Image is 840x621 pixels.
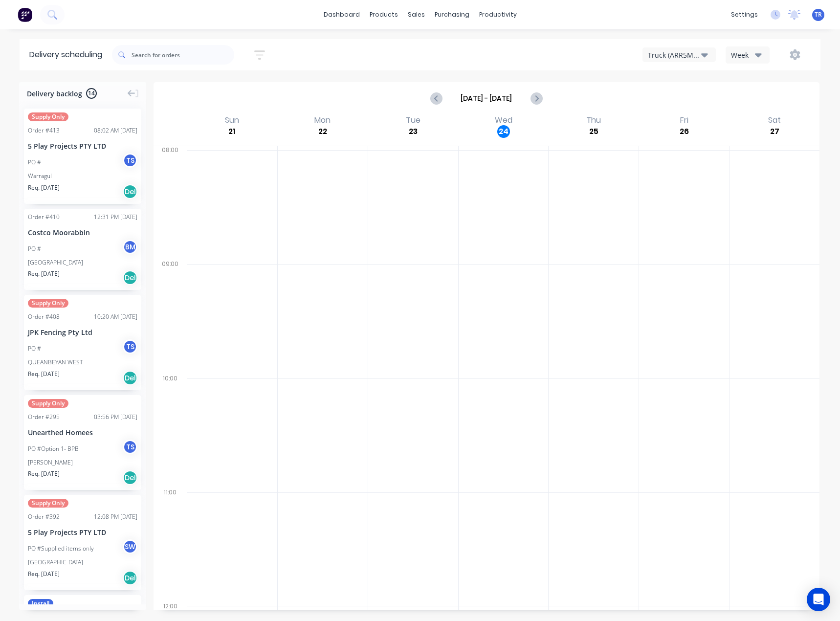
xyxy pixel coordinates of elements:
div: PO #Supplied items only [28,544,94,553]
div: T S [123,339,137,354]
div: Del [123,371,137,385]
div: 09:00 [154,258,187,372]
div: 12:31 PM [DATE] [94,213,137,222]
div: 10:20 AM [DATE] [94,312,137,321]
div: sales [403,7,430,22]
span: Delivery backlog [27,89,82,99]
div: Order # 295 [28,413,60,421]
div: 10:00 [154,373,187,487]
div: Costco Moorabbin [28,227,137,238]
div: [PERSON_NAME] [28,458,137,467]
div: productivity [474,7,522,22]
div: 08:00 [154,144,187,258]
div: purchasing [430,7,474,22]
div: 23 [407,125,420,138]
div: 26 [678,125,690,138]
div: 11:00 [154,487,187,600]
div: 21 [225,125,238,138]
div: Mon [311,115,333,125]
div: Order # 410 [28,213,60,222]
div: [GEOGRAPHIC_DATA] [28,558,137,567]
div: 5 Play Projects PTY LTD [28,527,137,537]
div: 03:56 PM [DATE] [94,413,137,421]
div: 08:02 AM [DATE] [94,126,137,135]
span: Install [28,599,53,608]
div: 12:00 [154,600,187,612]
span: Supply Only [28,112,68,121]
div: Unearthed Homees [28,427,137,438]
div: Order # 413 [28,126,60,135]
button: Week [726,46,770,64]
div: T S [123,153,137,168]
div: settings [726,7,763,22]
button: Truck (ARR5MM) [642,47,716,62]
div: Fri [677,115,691,125]
div: Truck (ARR5MM) [648,50,701,60]
div: JPK Fencing Pty Ltd [28,327,137,337]
div: products [365,7,403,22]
span: Supply Only [28,499,68,508]
div: Open Intercom Messenger [807,588,830,611]
span: TR [815,10,822,19]
span: Req. [DATE] [28,570,60,578]
div: S W [123,539,137,554]
div: Sat [765,115,784,125]
div: Del [123,184,137,199]
span: Req. [DATE] [28,183,60,192]
div: Thu [583,115,604,125]
div: Del [123,270,137,285]
div: 22 [316,125,329,138]
div: 25 [587,125,600,138]
div: 27 [768,125,781,138]
div: PO # [28,244,41,253]
div: Delivery scheduling [20,39,112,70]
div: Warragul [28,172,137,180]
div: Tue [403,115,423,125]
div: Week [731,50,759,60]
div: Wed [492,115,515,125]
div: Sun [222,115,242,125]
div: Del [123,470,137,485]
div: T S [123,440,137,454]
div: Del [123,571,137,585]
div: PO #Option 1- BPB [28,444,79,453]
div: 12:08 PM [DATE] [94,512,137,521]
div: [GEOGRAPHIC_DATA] [28,258,137,267]
div: 24 [497,125,510,138]
span: Req. [DATE] [28,370,60,378]
div: B M [123,240,137,254]
div: Order # 392 [28,512,60,521]
span: Req. [DATE] [28,469,60,478]
span: 14 [86,88,97,99]
img: Factory [18,7,32,22]
div: PO # [28,344,41,353]
span: Supply Only [28,399,68,408]
div: 5 Play Projects PTY LTD [28,141,137,151]
div: QUEANBEYAN WEST [28,358,137,367]
div: Order # 408 [28,312,60,321]
span: Req. [DATE] [28,269,60,278]
span: Supply Only [28,299,68,308]
a: dashboard [319,7,365,22]
input: Search for orders [132,45,234,65]
div: PO # [28,158,41,167]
